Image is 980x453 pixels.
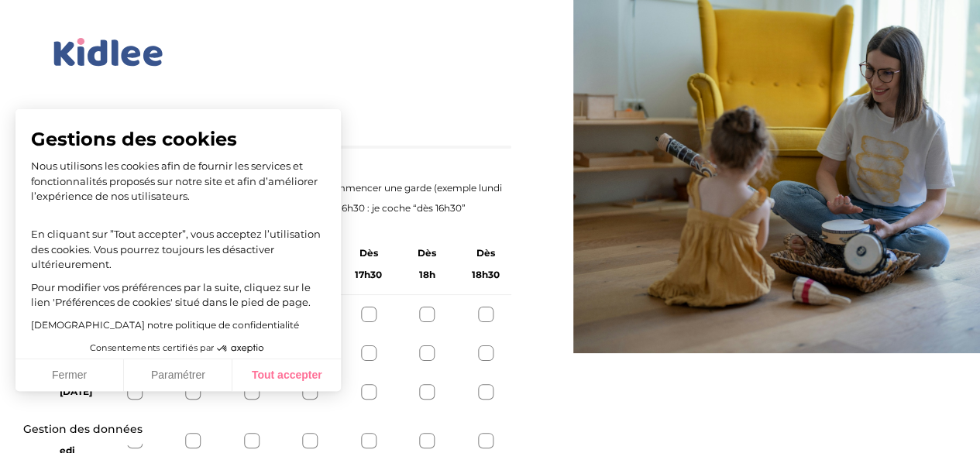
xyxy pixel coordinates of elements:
span: Gestion des données [23,423,143,437]
button: Fermer le widget sans consentement [14,414,152,446]
a: [DEMOGRAPHIC_DATA] notre politique de confidentialité [31,319,299,331]
span: Gestions des cookies [31,128,325,151]
p: Pour modifier vos préférences par la suite, cliquez sur le lien 'Préférences de cookies' situé da... [31,280,325,311]
span: 17h30 [355,265,382,285]
img: logo_kidlee_bleu [50,35,167,70]
span: Dès [418,243,436,263]
span: Dès [359,243,378,263]
svg: Axeptio [217,325,263,372]
span: Dès [476,243,495,263]
span: 18h [419,265,435,285]
button: Paramétrer [124,359,232,392]
button: Fermer [15,359,124,392]
p: Nous utilisons les cookies afin de fournir les services et fonctionnalités proposés sur notre sit... [31,159,325,204]
label: [DATE] [60,382,93,402]
button: Tout accepter [232,359,341,392]
button: Consentements certifiés par [82,338,274,359]
span: 18h30 [472,265,500,285]
span: Consentements certifiés par [90,344,214,352]
h3: Ton inscription babysitter [50,105,511,127]
p: En cliquant sur ”Tout accepter”, vous acceptez l’utilisation des cookies. Vous pourrez toujours l... [31,212,325,273]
